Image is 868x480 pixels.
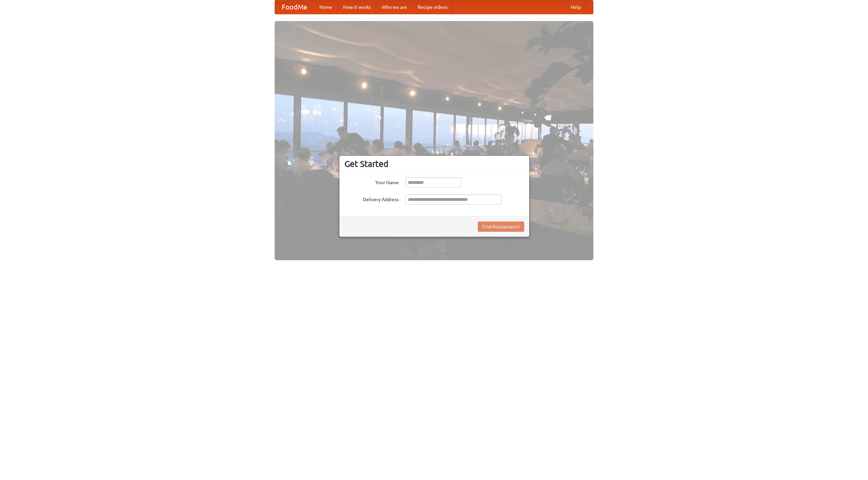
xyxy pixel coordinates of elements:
a: FoodMe [275,0,314,14]
label: Delivery Address [344,194,399,203]
a: Home [314,0,338,14]
h3: Get Started [344,159,524,169]
label: Your Name [344,177,399,186]
a: Who we are [376,0,412,14]
a: Recipe videos [412,0,453,14]
a: How it works [338,0,376,14]
button: Find Restaurants! [478,222,524,232]
a: Help [565,0,586,14]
